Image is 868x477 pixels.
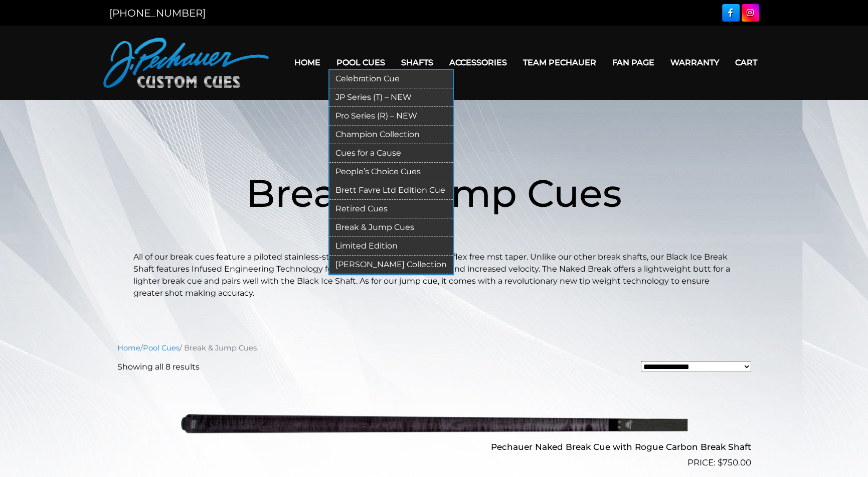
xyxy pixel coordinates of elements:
[117,361,200,373] p: Showing all 8 results
[662,50,727,75] a: Warranty
[286,50,328,75] a: Home
[117,343,140,352] a: Home
[329,144,453,163] a: Cues for a Cause
[117,381,751,469] a: Pechauer Naked Break Cue with Rogue Carbon Break Shaft $750.00
[329,218,453,237] a: Break & Jump Cues
[109,7,206,19] a: [PHONE_NUMBER]
[143,343,180,352] a: Pool Cues
[181,381,687,465] img: Pechauer Naked Break Cue with Rogue Carbon Break Shaft
[718,457,751,467] bdi: 750.00
[515,50,604,75] a: Team Pechauer
[329,88,453,107] a: JP Series (T) – NEW
[641,361,751,373] select: Shop order
[328,50,393,75] a: Pool Cues
[604,50,662,75] a: Fan Page
[117,438,751,456] h2: Pechauer Naked Break Cue with Rogue Carbon Break Shaft
[329,107,453,126] a: Pro Series (R) – NEW
[329,181,453,200] a: Brett Favre Ltd Edition Cue
[441,50,515,75] a: Accessories
[117,342,751,353] nav: Breadcrumb
[329,126,453,144] a: Champion Collection
[246,170,622,216] span: Break & Jump Cues
[103,38,269,88] img: Pechauer Custom Cues
[393,50,441,75] a: Shafts
[329,163,453,181] a: People’s Choice Cues
[727,50,765,75] a: Cart
[718,457,723,467] span: $
[329,70,453,88] a: Celebration Cue
[329,237,453,256] a: Limited Edition
[329,256,453,274] a: [PERSON_NAME] Collection
[133,251,735,299] p: All of our break cues feature a piloted stainless-steel joint, a C4+ break tip, and a flex free m...
[329,200,453,218] a: Retired Cues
